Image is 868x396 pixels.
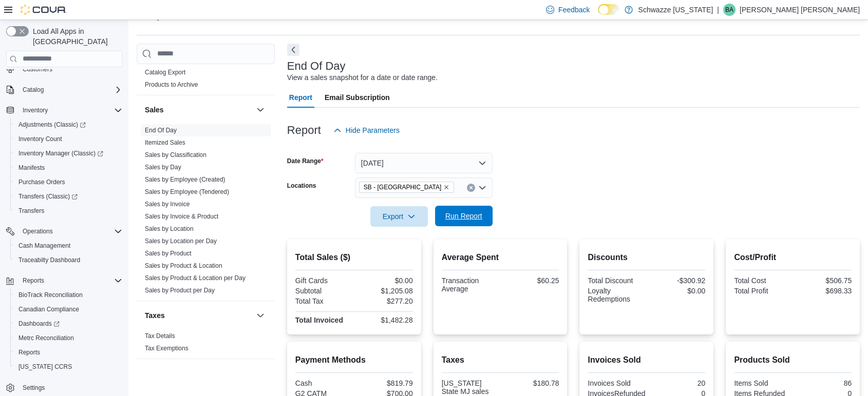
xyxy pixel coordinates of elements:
button: Metrc Reconciliation [10,331,126,345]
button: Cash Management [10,239,126,253]
div: Total Tax [295,297,352,305]
div: View a sales snapshot for a date or date range. [287,72,438,83]
button: Operations [2,224,126,239]
h2: Discounts [588,251,705,264]
span: Traceabilty Dashboard [18,256,80,264]
a: Inventory Count [14,133,66,145]
a: Inventory Manager (Classic) [14,147,107,160]
a: Sales by Product [145,250,192,257]
span: Purchase Orders [14,176,122,188]
div: $180.78 [502,379,559,387]
div: $60.25 [502,276,559,285]
a: Sales by Invoice [145,201,190,208]
button: Reports [10,345,126,360]
button: Manifests [10,161,126,175]
span: Reports [18,348,40,357]
a: Sales by Product & Location [145,262,222,269]
span: BioTrack Reconciliation [18,291,83,299]
span: Inventory Count [14,133,122,145]
span: Sales by Classification [145,151,206,159]
div: 20 [649,379,705,387]
button: Open list of options [478,184,486,192]
div: Sales [137,124,275,301]
span: BioTrack Reconciliation [14,289,122,301]
button: Remove SB - Pueblo West from selection in this group [443,184,449,190]
span: Adjustments (Classic) [18,121,86,129]
span: Catalog [18,84,122,96]
span: Transfers [18,207,44,215]
button: Reports [2,273,126,288]
span: Catalog Export [145,68,185,76]
span: SB - [GEOGRAPHIC_DATA] [364,182,441,192]
a: Sales by Classification [145,151,206,159]
a: Sales by Employee (Tendered) [145,188,229,195]
button: Settings [2,380,126,395]
button: Sales [254,104,267,116]
div: $1,205.08 [356,287,412,295]
span: Inventory Manager (Classic) [18,149,103,157]
span: Transfers (Classic) [14,190,122,203]
a: Sales by Invoice & Product [145,213,218,220]
span: Inventory [23,106,48,114]
span: Transfers (Classic) [18,192,78,201]
span: Tax Exemptions [145,344,188,352]
span: Email Subscription [325,87,390,108]
h2: Taxes [442,354,559,366]
div: Gift Cards [295,276,352,285]
div: $506.75 [795,276,852,285]
span: Sales by Location [145,225,194,233]
div: Taxes [137,330,275,359]
img: Cova [21,5,67,15]
div: Items Sold [734,379,790,387]
span: Sales by Location per Day [145,237,217,245]
button: [US_STATE] CCRS [10,360,126,374]
span: Cash Management [14,240,122,252]
span: Reports [18,274,122,287]
span: Sales by Employee (Created) [145,175,225,184]
a: Manifests [14,162,49,174]
span: Metrc Reconciliation [14,332,122,344]
button: Taxes [145,310,252,321]
span: Dashboards [14,318,122,330]
span: Export [376,206,422,227]
span: Purchase Orders [18,178,65,186]
span: Sales by Product [145,249,192,258]
span: Sales by Day [145,163,181,171]
div: Brandon Allen Benoit [723,4,735,16]
span: Inventory Count [18,135,62,143]
span: Customers [23,65,52,73]
button: Customers [2,62,126,76]
a: Traceabilty Dashboard [14,254,84,266]
span: Catalog [23,86,44,94]
span: Manifests [18,164,45,172]
a: Cash Management [14,240,74,252]
label: Locations [287,182,316,190]
a: Purchase Orders [14,176,69,188]
a: Products to Archive [145,81,198,88]
span: Report [289,87,312,108]
h2: Total Sales ($) [295,251,413,264]
p: [PERSON_NAME] [PERSON_NAME] [740,4,860,16]
span: Reports [23,276,44,285]
span: Traceabilty Dashboard [14,254,122,266]
button: Catalog [18,84,48,96]
a: Adjustments (Classic) [10,117,126,132]
span: Manifests [14,162,122,174]
span: Reports [14,346,122,359]
h3: Sales [145,105,164,115]
div: -$300.92 [649,276,705,285]
button: Clear input [467,184,475,192]
span: Canadian Compliance [14,303,122,315]
span: Hide Parameters [346,125,400,135]
button: Hide Parameters [329,120,404,141]
button: Export [370,206,428,227]
span: Adjustments (Classic) [14,118,122,131]
a: Transfers [14,205,48,217]
span: Transfers [14,205,122,217]
span: Dark Mode [598,15,598,15]
span: Itemized Sales [145,138,185,147]
span: Washington CCRS [14,361,122,373]
button: [DATE] [355,153,493,173]
h3: Report [287,124,321,136]
a: Sales by Employee (Created) [145,176,225,183]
